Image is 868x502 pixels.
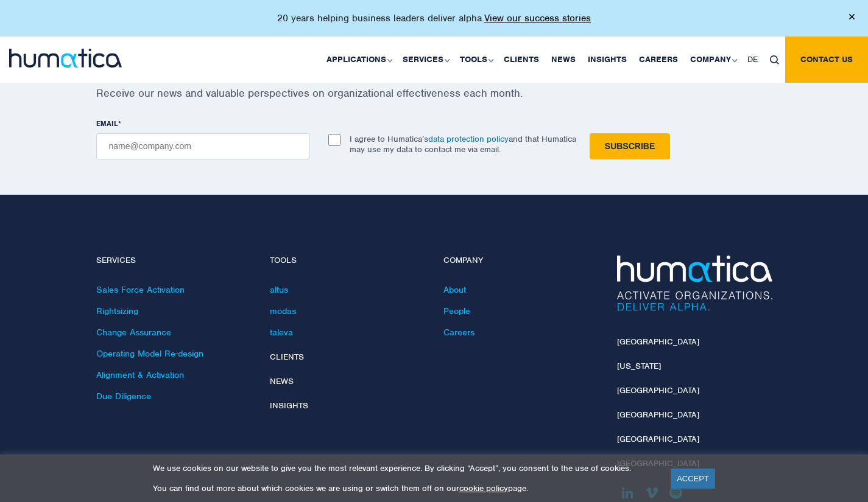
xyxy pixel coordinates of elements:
[617,434,699,444] a: [GEOGRAPHIC_DATA]
[9,49,122,68] img: logo
[96,284,185,295] a: Sales Force Activation
[617,385,699,396] a: [GEOGRAPHIC_DATA]
[320,37,397,83] a: Applications
[741,37,764,83] a: DE
[428,134,509,144] a: data protection policy
[96,256,252,266] h4: Services
[270,284,288,295] a: altus
[270,327,293,338] a: taleva
[96,391,151,402] a: Due Diligence
[96,369,184,380] a: Alignment & Activation
[684,37,741,83] a: Company
[633,37,684,83] a: Careers
[454,37,498,83] a: Tools
[484,12,591,24] a: View our success stories
[96,133,310,159] input: name@company.com
[270,400,308,411] a: Insights
[617,256,772,310] img: Humatica
[270,376,294,386] a: News
[498,37,545,83] a: Clients
[443,256,599,266] h4: Company
[328,134,340,146] input: I agree to Humatica’sdata protection policyand that Humatica may use my data to contact me via em...
[96,348,203,359] a: Operating Model Re-design
[617,410,699,420] a: [GEOGRAPHIC_DATA]
[96,86,772,100] p: Receive our news and valuable perspectives on organizational effectiveness each month.
[270,256,425,266] h4: Tools
[350,134,576,155] p: I agree to Humatica’s and that Humatica may use my data to contact me via email.
[770,55,779,64] img: search_icon
[443,284,466,295] a: About
[785,37,868,83] a: Contact us
[671,469,715,489] a: ACCEPT
[153,463,655,473] p: We use cookies on our website to give you the most relevant experience. By clicking “Accept”, you...
[747,54,758,64] span: DE
[443,305,470,316] a: People
[617,336,699,347] a: [GEOGRAPHIC_DATA]
[153,483,655,493] p: You can find out more about which cookies we are using or switch them off on our page.
[545,37,582,83] a: News
[582,37,633,83] a: Insights
[270,305,296,316] a: modas
[590,133,670,159] input: Subscribe
[617,361,661,371] a: [US_STATE]
[96,119,118,128] span: EMAIL
[459,483,508,493] a: cookie policy
[397,37,454,83] a: Services
[96,327,171,338] a: Change Assurance
[270,352,304,362] a: Clients
[96,305,138,316] a: Rightsizing
[277,12,591,24] p: 20 years helping business leaders deliver alpha.
[443,327,475,338] a: Careers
